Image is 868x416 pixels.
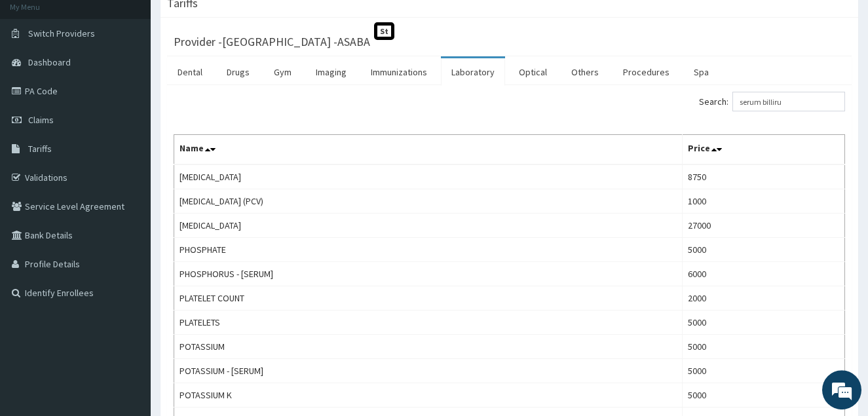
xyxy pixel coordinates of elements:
[174,214,683,238] td: [MEDICAL_DATA]
[28,114,54,126] span: Claims
[263,58,302,86] a: Gym
[441,58,505,86] a: Laboratory
[683,164,845,189] td: 8750
[174,335,683,359] td: POTASSIUM
[174,135,683,165] th: Name
[683,189,845,214] td: 1000
[216,58,260,86] a: Drugs
[68,73,220,90] div: Chat with us now
[174,383,683,407] td: POTASSIUM K
[683,238,845,262] td: 5000
[683,383,845,407] td: 5000
[76,124,181,257] span: We're online!
[360,58,438,86] a: Immunizations
[683,58,719,86] a: Spa
[174,36,370,48] h3: Provider - [GEOGRAPHIC_DATA] -ASABA
[174,189,683,214] td: [MEDICAL_DATA] (PCV)
[174,238,683,262] td: PHOSPHATE
[683,286,845,311] td: 2000
[699,92,845,111] label: Search:
[28,56,71,68] span: Dashboard
[28,143,52,155] span: Tariffs
[683,335,845,359] td: 5000
[215,7,246,38] div: Minimize live chat window
[683,311,845,335] td: 5000
[374,22,394,40] span: St
[174,359,683,383] td: POTASSIUM - [SERUM]
[613,58,680,86] a: Procedures
[683,359,845,383] td: 5000
[167,58,213,86] a: Dental
[174,164,683,189] td: [MEDICAL_DATA]
[561,58,609,86] a: Others
[305,58,357,86] a: Imaging
[24,66,53,98] img: d_794563401_company_1708531726252_794563401
[683,214,845,238] td: 27000
[28,28,95,39] span: Switch Providers
[683,135,845,165] th: Price
[174,311,683,335] td: PLATELETS
[683,262,845,286] td: 6000
[7,277,250,323] textarea: Type your message and hit 'Enter'
[174,286,683,311] td: PLATELET COUNT
[174,262,683,286] td: PHOSPHORUS - [SERUM]
[508,58,557,86] a: Optical
[732,92,845,111] input: Search:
